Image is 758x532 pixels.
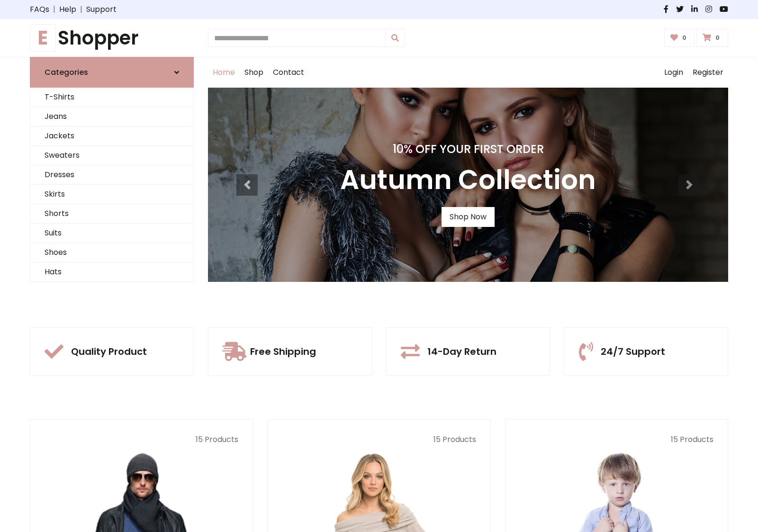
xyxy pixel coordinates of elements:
h5: 14-Day Return [427,346,496,357]
span: | [76,4,86,15]
p: 15 Products [45,434,238,445]
a: Shoes [30,243,193,262]
a: Register [688,57,728,88]
a: 0 [664,29,695,47]
h6: Categories [45,68,88,77]
h5: 24/7 Support [601,346,665,357]
h1: Shopper [30,27,194,49]
h3: Autumn Collection [340,164,596,196]
span: E [30,24,56,52]
p: 15 Products [282,434,476,445]
a: 0 [696,29,728,47]
h5: Quality Product [71,346,147,357]
a: Help [59,4,76,15]
span: 0 [713,34,722,42]
a: Shop [240,57,268,88]
span: | [49,4,59,15]
a: T-Shirts [30,88,193,107]
a: EShopper [30,27,194,49]
a: Categories [30,57,194,88]
a: Jeans [30,107,193,126]
a: Skirts [30,185,193,204]
a: Jackets [30,126,193,146]
h4: 10% Off Your First Order [340,143,596,156]
p: 15 Products [520,434,713,445]
span: 0 [680,34,689,42]
a: Home [208,57,240,88]
a: Dresses [30,165,193,185]
a: Shop Now [442,207,495,227]
a: FAQs [30,4,49,15]
a: Shorts [30,204,193,224]
a: Suits [30,224,193,243]
h5: Free Shipping [250,346,316,357]
a: Contact [268,57,309,88]
a: Login [659,57,688,88]
a: Sweaters [30,146,193,165]
a: Hats [30,262,193,282]
a: Support [86,4,117,15]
